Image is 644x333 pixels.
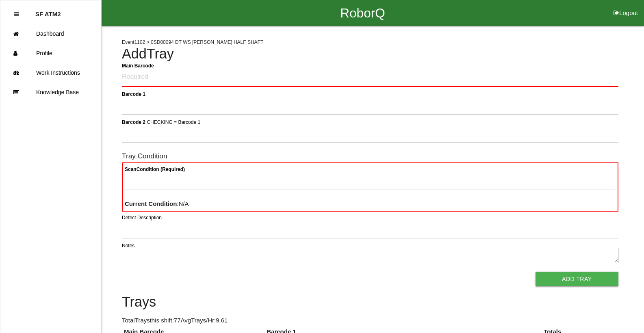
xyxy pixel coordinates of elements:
h4: Trays [122,294,618,310]
button: Add Tray [536,272,618,286]
b: Current Condition [125,200,177,207]
a: Knowledge Base [0,82,101,102]
h6: Tray Condition [122,152,618,160]
label: Notes [122,242,134,249]
span: Event 1102 > 0SD00094 DT WS [PERSON_NAME] HALF SHAFT [122,39,263,45]
a: Profile [0,43,101,63]
label: Defect Description [122,214,162,221]
a: Work Instructions [0,63,101,82]
h4: Add Tray [122,46,618,62]
b: Scan Condition (Required) [125,166,185,172]
span: : N/A [125,200,189,207]
span: CHECKING = Barcode 1 [147,119,200,125]
b: Barcode 2 [122,119,145,125]
p: SF ATM2 [35,4,61,17]
input: Required [122,68,618,87]
div: Close [14,4,19,24]
a: Dashboard [0,24,101,43]
b: Barcode 1 [122,91,145,97]
p: Total Trays this shift: 77 Avg Trays /Hr: 9.61 [122,316,618,325]
b: Main Barcode [122,63,154,68]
